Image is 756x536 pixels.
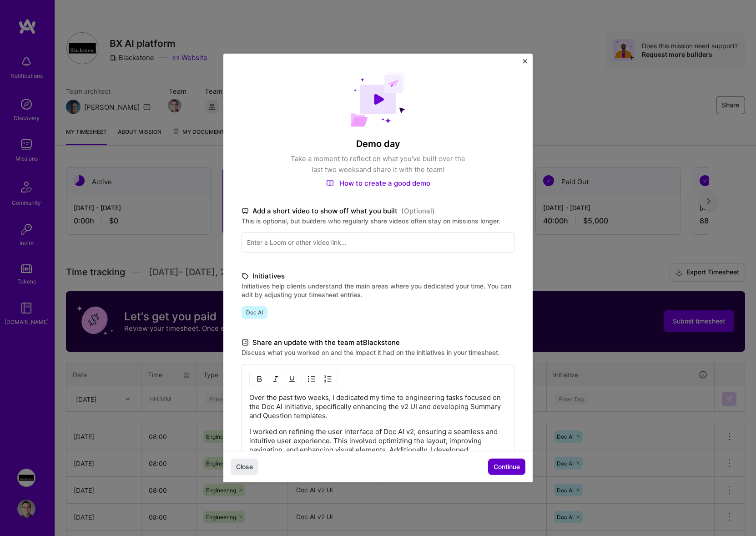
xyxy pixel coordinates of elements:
[401,206,435,217] span: (Optional)
[242,233,514,253] input: Enter a Loom or other video link...
[242,337,514,348] label: Share an update with the team at Blackstone
[242,217,514,225] label: This is optional, but builders who regularly share videos often stay on missions longer.
[242,271,249,282] i: icon TagBlack
[249,393,507,420] p: Over the past two weeks, I dedicated my time to engineering tasks focused on the Doc AI initiativ...
[242,271,514,282] label: Initiatives
[494,462,520,471] span: Continue
[242,206,249,217] i: icon TvBlack
[242,306,267,319] span: Doc AI
[242,348,514,357] label: Discuss what you worked on and the impact it had on the initiatives in your timesheet.
[242,282,514,299] label: Initiatives help clients understand the main areas where you dedicated your time. You can edit by...
[287,153,469,175] p: Take a moment to reflect on what you've built over the last two weeks and share it with the team!
[236,462,253,471] span: Close
[288,375,296,383] img: Underline
[242,138,514,150] h4: Demo day
[256,375,263,383] img: Bold
[242,338,249,348] i: icon DocumentBlack
[488,459,525,475] button: Continue
[324,375,332,383] img: OL
[326,179,334,187] img: How to create a good demo
[308,375,315,383] img: UL
[242,206,514,217] label: Add a short video to show off what you built
[231,459,258,475] button: Close
[272,375,279,383] img: Italic
[350,72,406,127] img: Demo day
[249,427,507,473] p: I worked on refining the user interface of Doc AI v2, ensuring a seamless and intuitive user expe...
[523,59,527,69] button: Close
[326,179,430,187] a: How to create a good demo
